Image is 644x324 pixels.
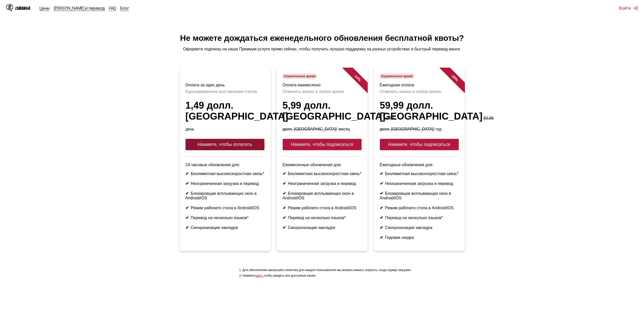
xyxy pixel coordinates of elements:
[380,235,383,240] font: ✔
[185,216,189,220] font: ✔
[185,139,264,150] button: Нажмите, чтобы оплатить
[385,225,432,230] font: Синхронизация закладок
[283,163,342,167] font: Ежемесячные обновления для:
[191,206,259,210] font: Режим рабочего стола в Android/iOS
[185,163,240,167] font: 24-часовые обновления для:
[283,171,286,176] font: ✔
[380,181,383,186] font: ✔
[354,74,360,80] font: 14
[385,216,443,220] font: Перевод на несколько языков*
[380,83,414,87] font: Ежегодная оплата
[283,89,345,94] font: Отменить можно в любое время.
[283,83,321,87] font: Оплата ежемесячно
[185,225,189,230] font: ✔
[633,6,638,11] img: выход
[288,216,346,220] font: Перевод на несколько языков*
[619,6,631,11] font: Войти
[191,216,249,220] font: Перевод на несколько языков*
[381,74,413,78] font: Ограниченное время
[380,100,483,122] font: 59,99 долл. [GEOGRAPHIC_DATA]
[284,74,316,78] font: Ограниченное время
[288,181,356,186] font: Неограниченная загрузка и перевод
[185,191,257,200] font: Блокировщик всплывающих окон в Android/iOS
[283,225,286,230] font: ✔
[357,77,362,82] font: %
[185,83,225,87] font: Оплата за один день
[380,163,433,167] font: Ежегодные обновления для:
[264,274,316,277] font: чтобы увидеть все доступные языки.
[54,6,105,11] a: [PERSON_NAME] и перевод
[385,181,453,186] font: Неограниченная загрузка и перевод
[191,181,259,186] font: Неограниченная загрузка и перевод
[6,4,13,11] img: Логотип IsManga
[380,225,383,230] font: ✔
[288,225,335,230] font: Синхронизация закладок
[185,191,189,196] font: ✔
[185,100,288,122] font: 1,49 долл. [GEOGRAPHIC_DATA]
[380,89,442,94] font: Отменить можно в любое время.
[283,181,286,186] font: ✔
[180,33,464,43] font: Не можете дождаться еженедельного обновления бесплатной квоты?
[388,142,450,147] font: Нажмите, чтобы подписаться
[191,171,264,176] font: Безлимитная высокоскоростная связь*
[288,206,357,210] font: Режим рабочего стола в Android/iOS
[39,6,50,11] a: Цены
[185,181,189,186] font: ✔
[385,171,459,176] font: Безлимитная высокоскоростная связь*
[451,74,457,80] font: 28
[15,6,30,11] font: IsManga
[380,191,451,200] font: Блокировщик всплывающих окон в Android/iOS
[109,6,116,11] a: FAQ
[283,206,286,210] font: ✔
[242,268,411,272] font: Для обеспечения наилучшего качества для каждого пользователя мы можем снижать скорость, когда сер...
[433,127,442,131] font: / год
[255,274,264,277] font: здесь,
[380,191,383,196] font: ✔
[185,171,189,176] font: ✔
[380,206,383,210] font: ✔
[283,100,385,122] font: 5,99 долл. [GEOGRAPHIC_DATA]
[120,6,129,11] a: Блог
[454,77,459,82] font: %
[353,73,357,77] font: -
[288,171,362,176] font: Безлимитная высокоскоростная связь*
[380,216,383,220] font: ✔
[291,142,353,147] font: Нажмите, чтобы подписаться
[255,274,264,277] a: Доступные языки
[283,191,286,196] font: ✔
[283,216,286,220] font: ✔
[336,127,350,131] font: / месяц
[185,206,189,210] font: ✔
[185,89,257,94] font: Единовременное выставление счетов
[283,191,354,200] font: Блокировщик всплывающих окон в Android/iOS
[197,142,252,147] font: Нажмите, чтобы оплатить
[385,235,414,240] font: Годовая скидка
[380,116,494,131] font: 83,88 долл. [GEOGRAPHIC_DATA]
[380,139,459,150] button: Нажмите, чтобы подписаться
[619,6,638,11] button: Войти
[6,4,39,12] a: Логотип IsMangaIsManga
[380,171,383,176] font: ✔
[283,139,362,150] button: Нажмите, чтобы подписаться
[242,274,255,277] font: Нажмите
[191,225,238,230] font: Синхронизация закладок
[385,206,454,210] font: Режим рабочего стола в Android/iOS
[450,73,454,77] font: -
[183,47,461,51] font: Оформите подписку на наши Премиум-услуги прямо сейчас, чтобы получить лучшую поддержку на разных ...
